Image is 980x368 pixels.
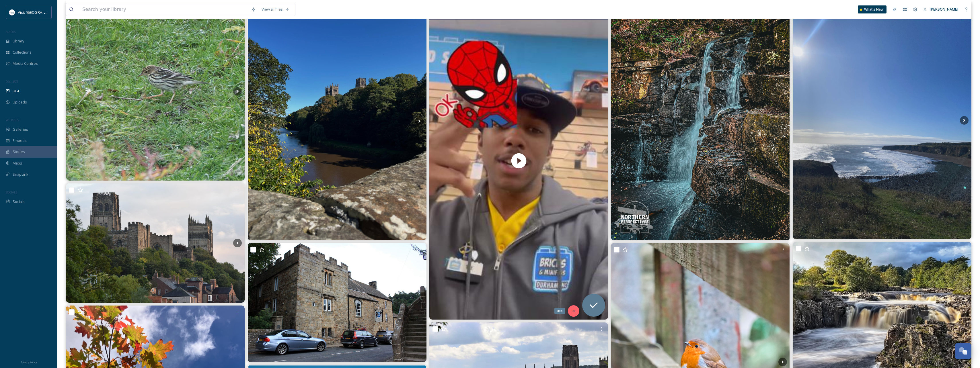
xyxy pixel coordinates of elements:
img: The sun shone and we explored #durham The magnificent cathedral, the riverside walk alongside the... [248,2,426,240]
span: Library [13,38,24,44]
span: Galleries [13,127,28,132]
span: Maps [13,160,22,166]
img: Boredom meant last minute drive to Durham 😆 #nikonphotography #capturingmoments #capturinglife #r... [66,183,245,302]
a: View all files [259,4,292,15]
img: At noon today, 21/9/25, I wasn't thinking I would see a Pechora Pipit, but now at just after midn... [66,2,245,181]
img: 1680077135441.jpeg [9,9,15,15]
a: What's New [858,5,887,13]
a: Privacy Policy [20,358,37,365]
span: Media Centres [13,61,38,66]
span: Stories [13,149,25,154]
button: Open Chat [955,343,971,359]
span: Visit [GEOGRAPHIC_DATA] [18,9,62,15]
span: Privacy Policy [20,360,37,364]
span: SnapLink [13,172,28,177]
div: Skip [554,308,565,314]
span: UGC [13,88,20,94]
span: [PERSON_NAME] [930,7,958,12]
span: MEDIA [6,30,16,34]
span: WIDGETS [6,118,19,122]
a: [PERSON_NAME] [920,4,961,15]
input: Search your library [79,3,248,16]
img: 📍Nose’s Point, Seaham #nosespoint #seaham #ukfilmlocations #coast #countydurham [793,2,971,239]
span: COLLECT [6,79,18,84]
span: SOCIALS [6,190,17,194]
img: Wharnley Burn Waterfall – Consett’s Tranquil Escape 💧 This gem is tucked away in Allensford, near... [611,2,790,240]
img: Lord Crew Hotel, Blanchland From our Blanchland and Derwentdale page 👉 https://englandsnortheast.... [248,243,426,362]
span: Collections [13,50,32,55]
img: thumbnail [429,2,608,320]
span: Uploads [13,99,27,105]
span: Embeds [13,138,27,143]
span: Socials [13,199,25,204]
